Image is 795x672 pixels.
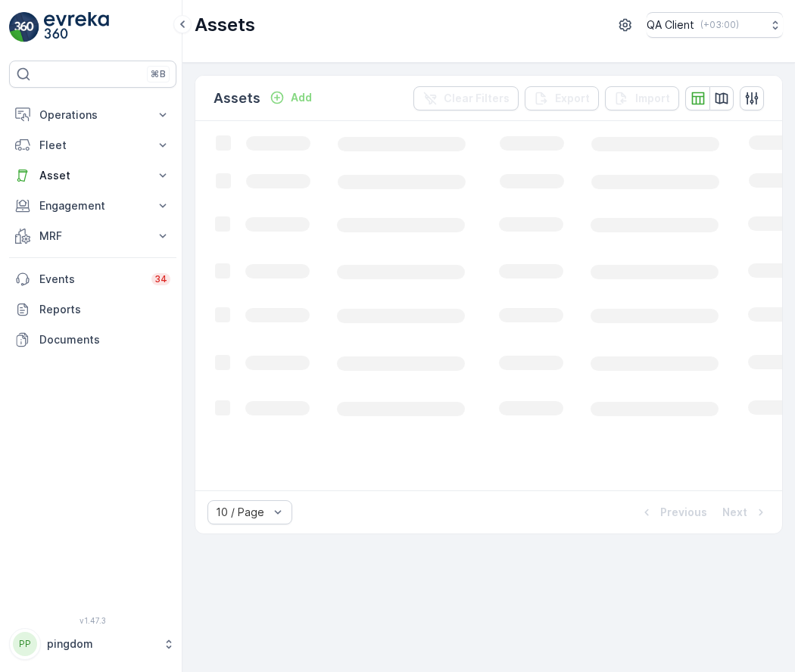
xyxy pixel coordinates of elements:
[721,503,770,521] button: Next
[154,273,167,285] p: 34
[9,191,176,221] button: Engagement
[444,91,510,106] p: Clear Filters
[9,628,176,660] button: PPpingdom
[263,89,318,107] button: Add
[647,17,694,33] p: QA Client
[291,90,312,105] p: Add
[635,91,670,106] p: Import
[9,264,176,294] a: Events34
[9,616,176,625] span: v 1.47.3
[214,88,260,109] p: Assets
[39,229,146,244] p: MRF
[722,505,747,520] p: Next
[9,130,176,160] button: Fleet
[9,294,176,325] a: Reports
[39,107,146,123] p: Operations
[39,332,170,347] p: Documents
[39,302,170,317] p: Reports
[39,168,146,183] p: Asset
[151,68,166,80] p: ⌘B
[647,12,783,38] button: QA Client(+03:00)
[47,636,155,652] p: pingdom
[605,86,679,110] button: Import
[44,12,109,42] img: logo_light-DOdMpM7g.png
[525,86,599,110] button: Export
[39,138,146,153] p: Fleet
[39,198,146,213] p: Engagement
[660,505,707,520] p: Previous
[413,86,519,110] button: Clear Filters
[9,12,39,42] img: logo
[9,325,176,355] a: Documents
[9,100,176,130] button: Operations
[195,13,255,37] p: Assets
[39,272,142,287] p: Events
[9,221,176,251] button: MRF
[9,160,176,191] button: Asset
[700,19,739,31] p: ( +03:00 )
[555,91,590,106] p: Export
[638,503,709,521] button: Previous
[13,632,37,656] div: PP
